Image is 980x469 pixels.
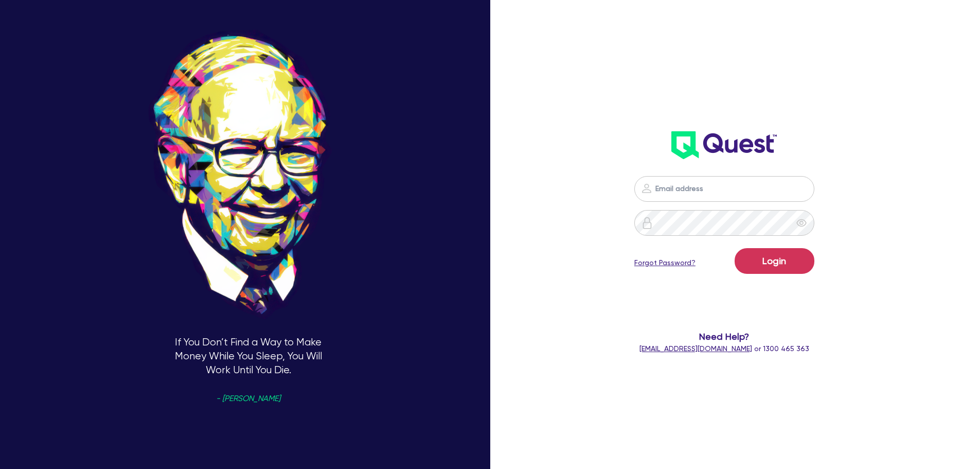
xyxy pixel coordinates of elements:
a: Forgot Password? [634,257,696,268]
span: or 1300 465 363 [639,344,809,353]
span: - [PERSON_NAME] [216,395,280,403]
img: icon-password [640,182,653,195]
span: eye [796,218,807,228]
img: wH2k97JdezQIQAAAABJRU5ErkJggg== [671,131,777,159]
span: Need Help? [593,329,856,343]
input: Email address [634,176,814,202]
a: [EMAIL_ADDRESS][DOMAIN_NAME] [639,344,752,353]
img: icon-password [641,217,653,229]
button: Login [735,248,814,274]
